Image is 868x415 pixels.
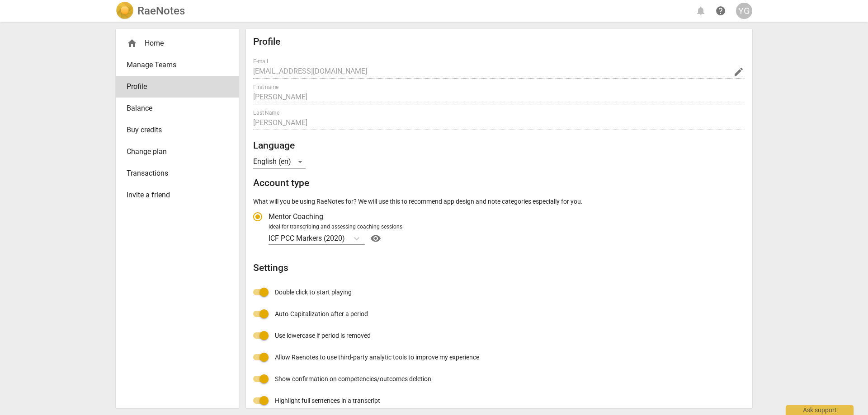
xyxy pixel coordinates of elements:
[253,262,745,274] h2: Settings
[116,2,185,20] a: LogoRaeNotes
[732,65,745,78] button: Change Email
[116,141,239,163] a: Change plan
[116,76,239,98] a: Profile
[253,140,745,151] h2: Language
[275,374,431,384] span: Show confirmation on competencies/outcomes deletion
[275,396,380,406] span: Highlight full sentences in a transcript
[116,119,239,141] a: Buy credits
[116,184,239,206] a: Invite a friend
[127,125,221,135] span: Buy credits
[116,54,239,76] a: Manage Teams
[127,146,221,157] span: Change plan
[127,60,221,70] span: Manage Teams
[127,38,137,49] span: home
[253,154,306,169] div: English (en)
[253,36,745,47] h2: Profile
[275,288,352,297] span: Double click to start playing
[127,103,221,114] span: Balance
[346,234,348,242] input: Ideal for transcribing and assessing coaching sessionsICF PCC Markers (2020)Help
[253,197,745,206] p: What will you be using RaeNotes for? We will use this to recommend app design and note categories...
[275,309,368,319] span: Auto-Capitalization after a period
[116,33,239,54] div: Home
[365,231,383,246] a: Help
[253,177,745,189] h2: Account type
[368,233,383,244] span: visibility
[116,98,239,119] a: Balance
[253,110,279,116] label: Last Name
[269,223,742,231] div: Ideal for transcribing and assessing coaching sessions
[736,3,752,19] button: YG
[253,206,745,246] div: Account type
[127,168,221,179] span: Transactions
[127,81,221,92] span: Profile
[275,353,479,362] span: Allow Raenotes to use third-party analytic tools to improve my experience
[712,3,729,19] a: Help
[137,5,185,17] h2: RaeNotes
[733,66,744,77] span: edit
[253,59,268,64] label: E-mail
[116,2,134,20] img: Logo
[127,38,221,49] div: Home
[127,190,221,201] span: Invite a friend
[269,233,345,243] p: ICF PCC Markers (2020)
[253,84,278,90] label: First name
[275,331,371,340] span: Use lowercase if period is removed
[368,231,383,246] button: Help
[116,163,239,184] a: Transactions
[786,405,854,415] div: Ask support
[269,211,323,222] span: Mentor Coaching
[715,5,726,16] span: help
